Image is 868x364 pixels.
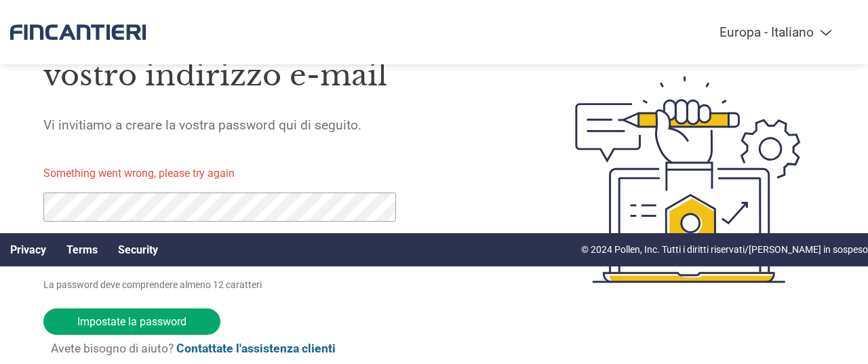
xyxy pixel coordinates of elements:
[118,243,158,256] a: Security
[176,342,336,355] a: Contattate l'assistenza clienti
[581,243,868,257] p: © 2024 Pollen, Inc. Tutti i diritti riservati/[PERSON_NAME] in sospeso
[66,243,98,256] a: Terms
[43,117,512,133] h5: Vi invitiamo a creare la vostra password qui di seguito.
[10,14,146,51] img: Fincantieri
[43,165,418,182] p: Something went wrong, please try again
[10,243,46,256] a: Privacy
[43,278,399,292] p: La password deve comprendere almeno 12 caratteri
[51,342,336,355] span: Avete bisogno di aiuto?
[43,308,220,335] input: Impostate la password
